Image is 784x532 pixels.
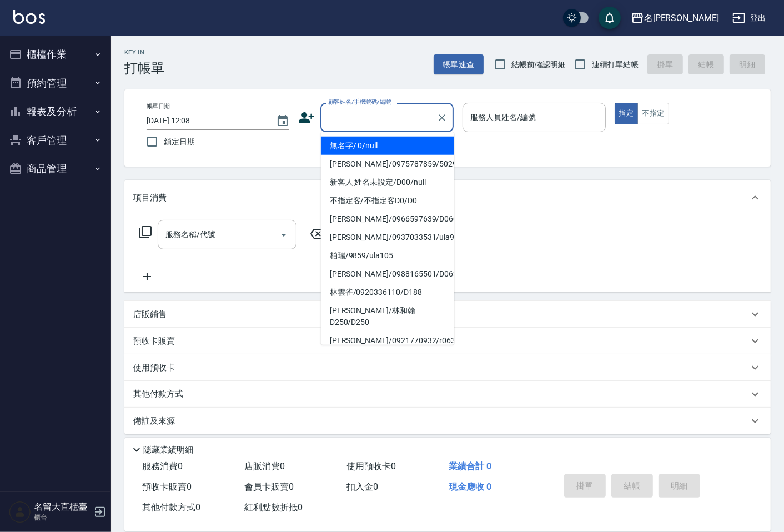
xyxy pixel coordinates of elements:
p: 櫃台 [34,513,91,523]
li: [PERSON_NAME]/0988165501/D063 [321,265,454,283]
p: 項目消費 [133,192,167,204]
li: [PERSON_NAME]/0921770932/r063 [321,332,454,350]
h5: 名留大直櫃臺 [34,501,91,513]
button: 櫃檯作業 [4,40,107,69]
span: 鎖定日期 [164,136,195,148]
li: [PERSON_NAME]/0966597639/D060 [321,210,454,228]
img: Logo [13,10,45,24]
div: 店販銷售 [124,301,771,328]
button: 名[PERSON_NAME] [626,7,723,29]
li: [PERSON_NAME]/0937033531/ula92 [321,228,454,247]
span: 服務消費 0 [142,461,183,471]
li: 柏瑞/9859/ula105 [321,247,454,265]
button: 報表及分析 [4,97,107,126]
div: 預收卡販賣 [124,328,771,354]
div: 備註及來源 [124,408,771,434]
p: 其他付款方式 [133,388,189,400]
span: 扣入金 0 [346,481,378,492]
span: 使用預收卡 0 [346,461,396,471]
h3: 打帳單 [124,61,164,76]
li: [PERSON_NAME]/林和翰D250/D250 [321,302,454,332]
button: 指定 [615,103,639,124]
p: 店販銷售 [133,309,167,320]
span: 結帳前確認明細 [512,59,566,71]
h2: Key In [124,49,164,56]
button: 商品管理 [4,154,107,183]
img: Person [9,501,31,523]
div: 其他付款方式 [124,381,771,408]
span: 店販消費 0 [244,461,285,471]
button: Choose date, selected date is 2025-10-04 [269,108,296,134]
label: 帳單日期 [147,102,170,111]
li: 無名字/ 0/null [321,137,454,155]
p: 使用預收卡 [133,362,175,374]
input: YYYY/MM/DD hh:mm [147,112,265,130]
p: 備註及來源 [133,415,175,427]
span: 連續打單結帳 [592,59,639,71]
button: 不指定 [637,103,669,124]
p: 預收卡販賣 [133,335,175,347]
button: 預約管理 [4,69,107,98]
li: 不指定客/不指定客D0/D0 [321,192,454,210]
span: 現金應收 0 [449,481,491,492]
div: 使用預收卡 [124,354,771,381]
button: 帳單速查 [434,54,484,75]
li: 林雲雀/0920336110/D188 [321,283,454,302]
span: 其他付款方式 0 [142,502,200,513]
button: 登出 [728,8,771,28]
span: 會員卡販賣 0 [244,481,294,492]
li: [PERSON_NAME]/0975787859/5029 [321,155,454,173]
span: 紅利點數折抵 0 [244,502,303,513]
button: Open [275,226,293,244]
button: save [599,7,621,29]
span: 業績合計 0 [449,461,491,471]
p: 隱藏業績明細 [143,444,193,456]
span: 預收卡販賣 0 [142,481,192,492]
div: 項目消費 [124,180,771,215]
li: 新客人 姓名未設定/D00/null [321,173,454,192]
div: 名[PERSON_NAME] [644,11,719,25]
button: 客戶管理 [4,126,107,155]
button: Clear [434,110,450,126]
label: 顧客姓名/手機號碼/編號 [328,98,391,106]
